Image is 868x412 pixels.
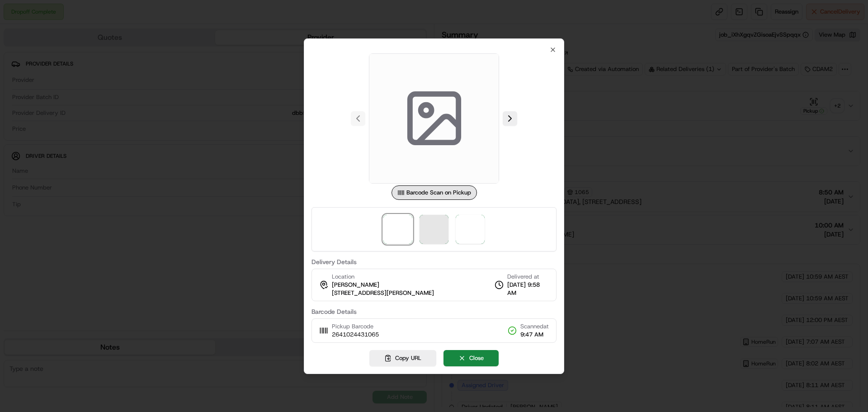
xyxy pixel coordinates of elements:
button: Close [443,350,499,366]
span: 9:47 AM [520,331,549,339]
span: Delivered at [507,273,549,281]
label: Barcode Details [311,308,557,315]
div: Barcode Scan on Pickup [392,185,477,200]
span: [PERSON_NAME] [332,281,379,289]
button: Copy URL [369,350,436,366]
span: Scanned at [520,322,549,331]
span: [DATE] 9:58 AM [507,281,549,297]
span: Location [332,273,354,281]
label: Delivery Details [311,259,557,265]
span: Pickup Barcode [332,322,379,331]
span: [STREET_ADDRESS][PERSON_NAME] [332,289,434,297]
span: 2641024431065 [332,331,379,339]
